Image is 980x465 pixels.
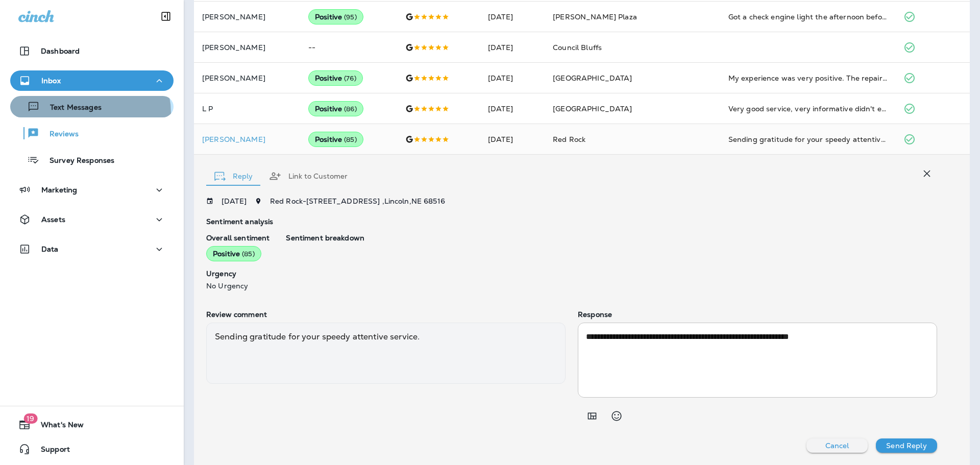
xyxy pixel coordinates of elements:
p: [PERSON_NAME] [202,13,292,21]
button: 19What's New [10,414,174,435]
span: Support [31,445,70,457]
div: My experience was very positive. The repair work on my truck tire was done quickly and at a good ... [728,73,888,83]
span: Red Rock - [STREET_ADDRESS] , Lincoln , NE 68516 [270,197,445,206]
span: ( 95 ) [344,13,357,21]
p: [PERSON_NAME] [202,74,292,82]
span: [PERSON_NAME] Plaza [553,12,637,21]
button: Add in a premade template [582,406,602,426]
td: [DATE] [480,63,545,93]
span: [GEOGRAPHIC_DATA] [553,74,632,83]
p: Data [41,245,59,253]
span: [GEOGRAPHIC_DATA] [553,104,632,113]
p: [PERSON_NAME] [202,43,292,52]
span: ( 76 ) [344,74,356,83]
p: Review comment [206,310,566,319]
td: -- [300,32,397,63]
td: [DATE] [480,93,545,124]
div: Sending gratitude for your speedy attentive service. [728,134,888,144]
span: What's New [31,421,84,433]
p: L P [202,105,292,113]
span: Red Rock [553,135,585,144]
p: Assets [41,215,65,224]
span: ( 86 ) [344,105,357,113]
div: Positive [308,101,363,116]
p: Urgency [206,270,269,278]
button: Reviews [10,123,174,144]
p: Text Messages [40,103,102,113]
div: Positive [308,70,363,86]
button: Reply [206,158,261,194]
p: Sentiment analysis [206,217,937,226]
td: [DATE] [480,124,545,155]
p: Response [578,310,937,319]
p: Cancel [825,442,849,450]
p: Inbox [41,77,61,85]
button: Data [10,239,174,259]
div: Very good service, very informative didn't exaggerate needs for vehicle. [728,104,888,114]
td: [DATE] [480,32,545,63]
button: Send Reply [876,438,937,453]
p: [DATE] [222,197,247,205]
div: Got a check engine light the afternoon before we were to take a long trip. They got us in, diagno... [728,12,888,22]
button: Dashboard [10,41,174,61]
button: Text Messages [10,96,174,117]
span: Council Bluffs [553,43,602,52]
div: Positive [308,9,363,25]
div: Positive [206,246,261,261]
span: ( 85 ) [344,135,357,144]
div: Click to view Customer Drawer [202,135,292,143]
p: Send Reply [886,442,926,450]
button: Collapse Sidebar [152,6,180,27]
button: Select an emoji [606,406,627,426]
button: Assets [10,209,174,230]
div: Sending gratitude for your speedy attentive service. [206,323,566,384]
p: Overall sentiment [206,234,269,242]
span: ( 85 ) [242,250,255,258]
p: Marketing [41,186,77,194]
button: Support [10,439,174,459]
div: Positive [308,132,363,147]
p: Sentiment breakdown [286,234,937,242]
p: Survey Responses [39,156,114,166]
span: 19 [23,413,37,424]
p: Reviews [39,130,79,139]
button: Link to Customer [261,158,356,194]
p: No Urgency [206,282,269,290]
td: [DATE] [480,2,545,32]
button: Marketing [10,180,174,200]
p: [PERSON_NAME] [202,135,292,143]
p: Dashboard [41,47,80,55]
button: Cancel [806,438,868,453]
button: Inbox [10,70,174,91]
button: Survey Responses [10,149,174,170]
